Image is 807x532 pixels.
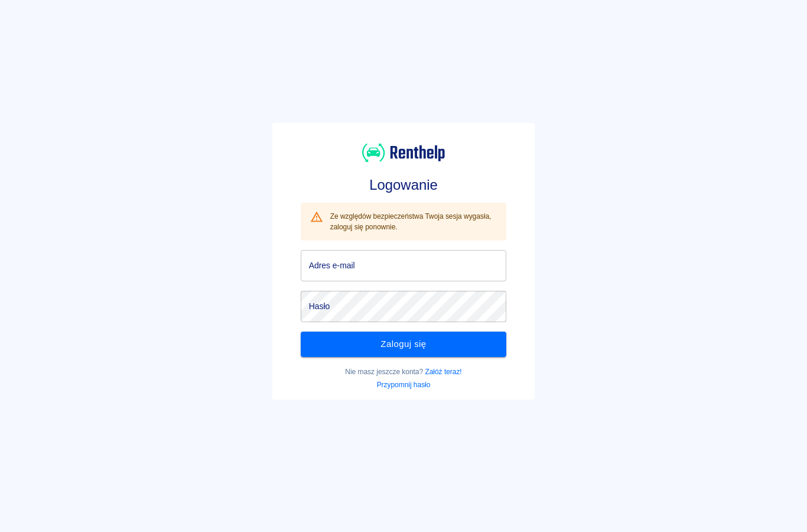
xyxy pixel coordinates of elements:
h3: Logowanie [301,177,507,193]
button: Zaloguj się [301,332,507,356]
p: Nie masz jeszcze konta? [301,366,507,377]
div: Ze względów bezpieczeństwa Twoja sesja wygasła, zaloguj się ponownie. [330,206,497,237]
img: Renthelp logo [362,142,445,164]
a: Przypomnij hasło [377,381,431,389]
a: Załóż teraz! [425,368,461,376]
